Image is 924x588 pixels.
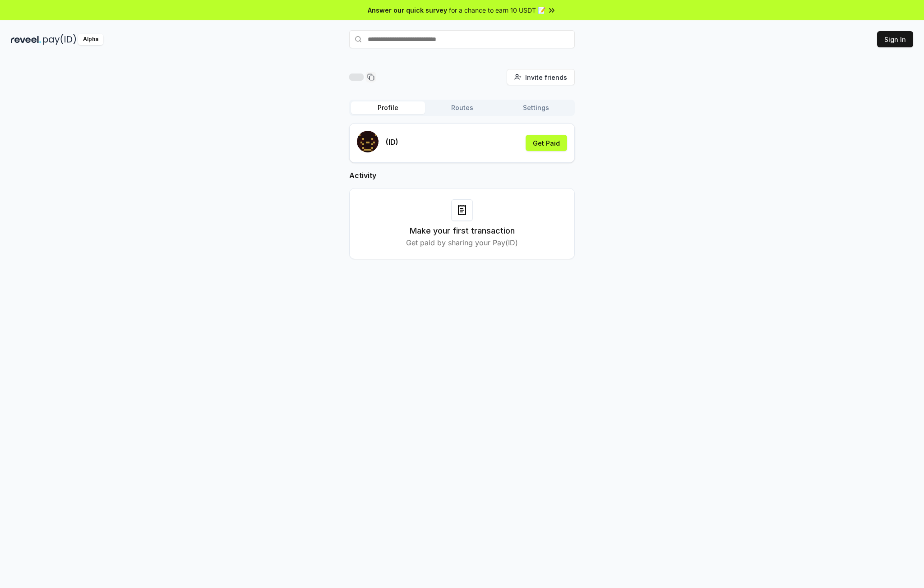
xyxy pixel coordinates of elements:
span: Answer our quick survey [368,5,447,15]
p: Get paid by sharing your Pay(ID) [406,237,518,248]
button: Sign In [877,31,913,47]
button: Settings [499,101,573,114]
span: for a chance to earn 10 USDT 📝 [449,5,545,15]
img: reveel_dark [11,34,41,45]
h3: Make your first transaction [410,225,515,237]
p: (ID) [386,137,398,147]
h2: Activity [349,170,575,181]
img: pay_id [43,34,76,45]
button: Get Paid [526,135,567,151]
button: Routes [425,101,499,114]
div: Alpha [78,34,103,45]
span: Invite friends [525,73,567,82]
button: Invite friends [507,69,575,85]
button: Profile [351,101,425,114]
